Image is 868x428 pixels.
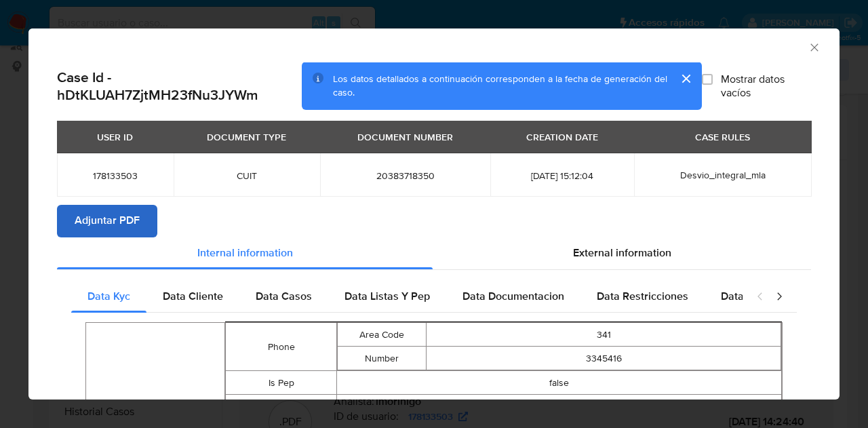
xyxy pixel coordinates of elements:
span: Internal information [197,246,293,261]
div: Detailed internal info [71,280,743,313]
td: 3345416 [427,347,781,370]
span: Data Documentacion [462,288,564,304]
span: 178133503 [73,170,157,182]
td: false [337,371,782,395]
div: DOCUMENT TYPE [199,126,294,149]
div: Detailed info [57,237,811,270]
span: Los datos detallados a continuación corresponden a la fecha de generación del caso. [333,73,667,100]
td: Area Code [338,323,427,347]
button: Cerrar ventana [808,41,820,53]
td: false [337,395,782,419]
span: Data Casos [256,288,312,304]
div: CASE RULES [687,126,758,149]
div: USER ID [89,126,141,149]
span: 20383718350 [336,170,475,182]
span: Data Kyc [87,288,130,304]
button: cerrar [669,62,702,95]
span: External information [573,246,671,261]
td: Phone [226,323,337,371]
td: Number [338,347,427,370]
span: Mostrar datos vacíos [721,73,811,100]
div: DOCUMENT NUMBER [349,126,461,149]
span: Adjuntar PDF [75,206,140,236]
span: [DATE] 15:12:04 [507,170,617,182]
span: Data Cliente [163,288,223,304]
h2: Case Id - hDtKLUAH7ZjtMH23fNu3JYWm [57,69,302,104]
span: Data Listas Y Pep [344,288,430,304]
span: Data Restricciones [597,288,688,304]
span: Desvio_integral_mla [680,169,766,182]
td: Is Regulated Entity [226,395,337,419]
span: Data Publicaciones [721,288,814,304]
td: 341 [427,323,781,347]
td: Is Pep [226,371,337,395]
div: closure-recommendation-modal [28,28,840,400]
button: Adjuntar PDF [57,205,157,237]
span: CUIT [190,170,304,182]
div: CREATION DATE [518,126,606,149]
input: Mostrar datos vacíos [702,74,713,85]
